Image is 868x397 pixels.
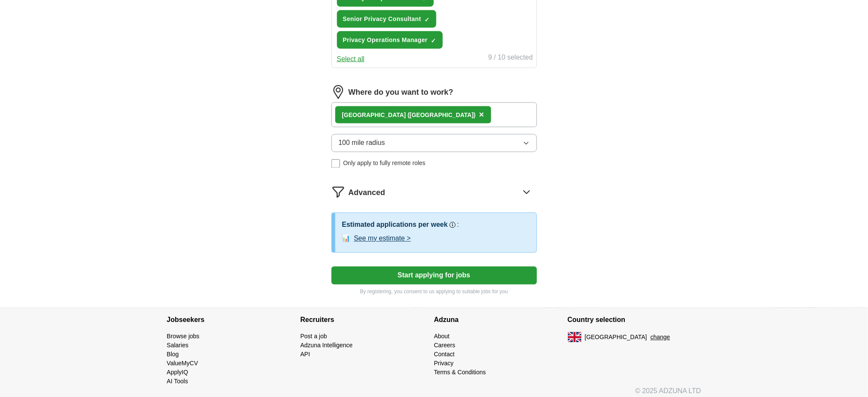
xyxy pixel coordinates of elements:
[331,134,537,152] button: 100 mile radius
[167,342,189,349] a: Salaries
[479,110,484,119] span: ×
[431,37,436,44] span: ✓
[331,185,345,199] img: filter
[568,308,701,332] h4: Country selection
[167,360,198,367] a: ValueMyCV
[331,85,345,99] img: location.png
[568,332,582,343] img: UK flag
[342,234,351,244] span: 📊
[343,15,421,24] span: Senior Privacy Consultant
[457,220,459,230] h3: :
[167,378,188,385] a: AI Tools
[167,333,200,340] a: Browse jobs
[331,267,537,285] button: Start applying for jobs
[337,54,365,64] button: Select all
[337,31,443,49] button: Privacy Operations Manager✓
[301,342,353,349] a: Adzuna Intelligence
[342,111,406,118] strong: [GEOGRAPHIC_DATA]
[342,220,448,230] h3: Estimated applications per week
[488,52,533,64] div: 9 / 10 selected
[301,351,310,358] a: API
[434,369,486,376] a: Terms & Conditions
[167,351,179,358] a: Blog
[167,369,188,376] a: ApplyIQ
[479,108,484,121] button: ×
[650,333,670,342] button: change
[343,159,426,168] span: Only apply to fully remote roles
[434,360,454,367] a: Privacy
[354,234,411,244] button: See my estimate >
[337,10,436,28] button: Senior Privacy Consultant✓
[339,138,385,148] span: 100 mile radius
[585,333,647,342] span: [GEOGRAPHIC_DATA]
[349,87,453,98] label: Where do you want to work?
[331,159,340,168] input: Only apply to fully remote roles
[434,333,450,340] a: About
[343,36,428,45] span: Privacy Operations Manager
[301,333,327,340] a: Post a job
[349,187,385,199] span: Advanced
[408,111,476,118] span: ([GEOGRAPHIC_DATA])
[425,16,430,23] span: ✓
[434,342,456,349] a: Careers
[434,351,455,358] a: Contact
[331,288,537,296] p: By registering, you consent to us applying to suitable jobs for you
